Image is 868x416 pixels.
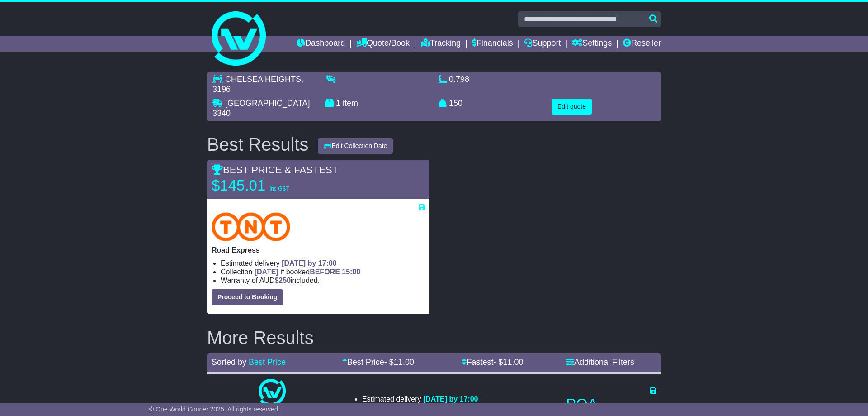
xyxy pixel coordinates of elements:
p: $145.01 [212,177,325,195]
a: Quote/Book [356,36,410,52]
span: 250 [278,277,291,284]
span: 150 [449,99,462,108]
span: 0.798 [449,75,469,84]
li: Warranty of AUD included. [221,276,425,285]
span: if booked [255,268,360,276]
p: Road Express [212,246,425,254]
span: © One World Courier 2025. All rights reserved. [149,406,280,413]
img: One World Courier: Same Day Nationwide(quotes take 0.5-1 hour) [259,379,286,406]
span: item [343,99,358,108]
span: 1 [336,99,340,108]
span: , 3340 [212,99,312,118]
a: Additional Filters [566,358,634,367]
button: Edit quote [552,99,592,115]
li: Collection [221,268,425,276]
div: Best Results [203,134,313,154]
span: - $ [384,358,414,367]
a: Dashboard [297,36,345,52]
span: BEST PRICE & FASTEST [212,164,338,176]
span: [GEOGRAPHIC_DATA] [225,99,310,108]
span: 11.00 [394,358,414,367]
button: Edit Collection Date [318,138,393,154]
span: 15:00 [342,268,360,276]
a: Support [524,36,561,52]
a: Fastest- $11.00 [462,358,523,367]
a: Best Price- $11.00 [342,358,414,367]
h2: More Results [207,328,661,348]
span: [DATE] [255,268,278,276]
span: 11.00 [503,358,523,367]
span: inc GST [269,186,289,192]
a: Settings [572,36,612,52]
span: - $ [493,358,523,367]
span: Sorted by [212,358,246,367]
p: POA [566,395,656,413]
span: , 3196 [212,75,303,94]
img: TNT Domestic: Road Express [212,212,290,241]
li: Estimated delivery [362,395,478,403]
span: [DATE] by 17:00 [282,259,337,267]
button: Proceed to Booking [212,289,283,305]
span: CHELSEA HEIGHTS [225,75,301,84]
span: $ [274,277,291,284]
a: Best Price [249,358,286,367]
span: BEFORE [310,268,340,276]
span: [DATE] by 17:00 [423,395,478,403]
a: Reseller [623,36,661,52]
li: Estimated delivery [221,259,425,268]
a: Financials [472,36,513,52]
a: Tracking [421,36,461,52]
